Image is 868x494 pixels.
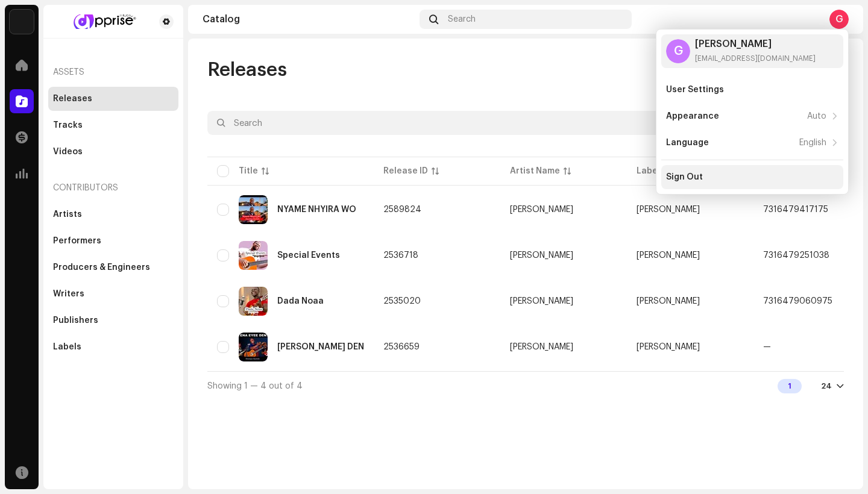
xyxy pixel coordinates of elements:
[661,78,843,102] re-m-nav-item: User Settings
[10,10,34,34] img: 1c16f3de-5afb-4452-805d-3f3454e20b1b
[661,165,843,189] re-m-nav-item: Sign Out
[383,205,421,214] span: 2589824
[448,14,476,24] span: Search
[48,140,178,164] re-m-nav-item: Videos
[277,343,364,351] div: ENA EYEE DEN
[239,165,258,177] div: Title
[239,241,268,270] img: a123dffd-0e66-4079-ab8d-17011141df85
[666,111,719,121] div: Appearance
[48,58,178,87] re-a-nav-header: Assets
[661,104,843,128] re-m-nav-item: Appearance
[510,343,573,351] div: [PERSON_NAME]
[510,205,617,214] span: GEORGE SPRATZ
[807,111,826,121] div: Auto
[763,205,828,214] span: 7316479417175
[799,138,826,148] div: English
[53,210,82,219] div: Artists
[763,297,832,305] span: 7316479060975
[763,343,771,351] span: —
[637,297,700,305] span: George Spratz
[637,251,700,260] span: George Spratz
[666,138,709,148] div: Language
[48,255,178,280] re-m-nav-item: Producers & Engineers
[277,205,356,214] div: NYAME NHYIRA WO
[383,165,428,177] div: Release ID
[510,251,617,260] span: GEORGE SPRATZ
[48,308,178,333] re-m-nav-item: Publishers
[695,54,816,63] div: [EMAIL_ADDRESS][DOMAIN_NAME]
[637,205,700,214] span: George Spratz
[239,333,268,361] img: 9596bc97-31d4-4d05-b285-c163bf03cd7b
[53,14,154,29] img: 9735bdd7-cfd5-46c3-b821-837d9d3475c2
[53,236,101,246] div: Performers
[510,343,617,351] span: GEORGE SPRATZ
[53,147,83,157] div: Videos
[510,297,573,305] div: [PERSON_NAME]
[207,382,303,390] span: Showing 1 — 4 out of 4
[637,343,700,351] span: George Spratz
[778,379,802,393] div: 1
[48,229,178,253] re-m-nav-item: Performers
[53,289,84,299] div: Writers
[763,251,829,260] span: 7316479251038
[239,287,268,316] img: 704b3490-7d6c-4130-b13c-260940991ef3
[277,251,340,260] div: Special Events
[207,58,287,82] span: Releases
[48,335,178,359] re-m-nav-item: Labels
[53,120,83,130] div: Tracks
[510,251,573,260] div: [PERSON_NAME]
[666,172,703,182] div: Sign Out
[383,251,418,260] span: 2536718
[239,195,268,224] img: a39c5b0c-f3a9-42c2-b3e6-cd00ae54a856
[53,263,150,272] div: Producers & Engineers
[661,131,843,155] re-m-nav-item: Language
[383,297,421,305] span: 2535020
[510,165,560,177] div: Artist Name
[510,297,617,305] span: GEORGE SPRATZ
[48,87,178,111] re-m-nav-item: Releases
[48,282,178,306] re-m-nav-item: Writers
[48,174,178,202] re-a-nav-header: Contributors
[48,202,178,227] re-m-nav-item: Artists
[510,205,573,214] div: [PERSON_NAME]
[203,14,415,24] div: Catalog
[53,94,92,104] div: Releases
[666,85,724,95] div: User Settings
[821,381,832,391] div: 24
[695,39,816,49] div: [PERSON_NAME]
[207,111,719,135] input: Search
[53,316,98,325] div: Publishers
[277,297,324,305] div: Dada Noaa
[53,342,81,352] div: Labels
[637,165,686,177] div: Label Name
[383,343,420,351] span: 2536659
[48,113,178,137] re-m-nav-item: Tracks
[829,10,849,29] div: G
[666,39,690,63] div: G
